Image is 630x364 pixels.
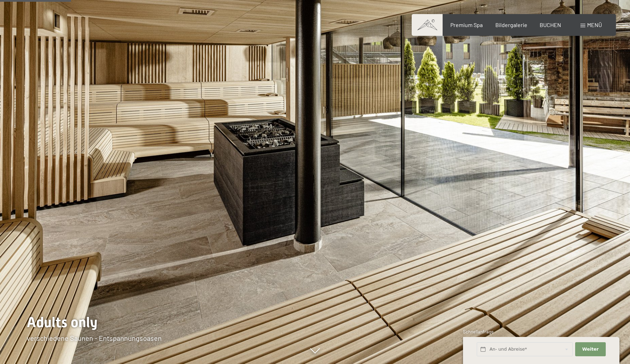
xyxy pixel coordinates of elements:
[463,329,494,334] span: Schnellanfrage
[540,21,561,28] a: BUCHEN
[582,346,599,352] span: Weiter
[575,342,605,357] button: Weiter
[587,21,602,28] span: Menü
[495,21,527,28] a: Bildergalerie
[450,21,483,28] a: Premium Spa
